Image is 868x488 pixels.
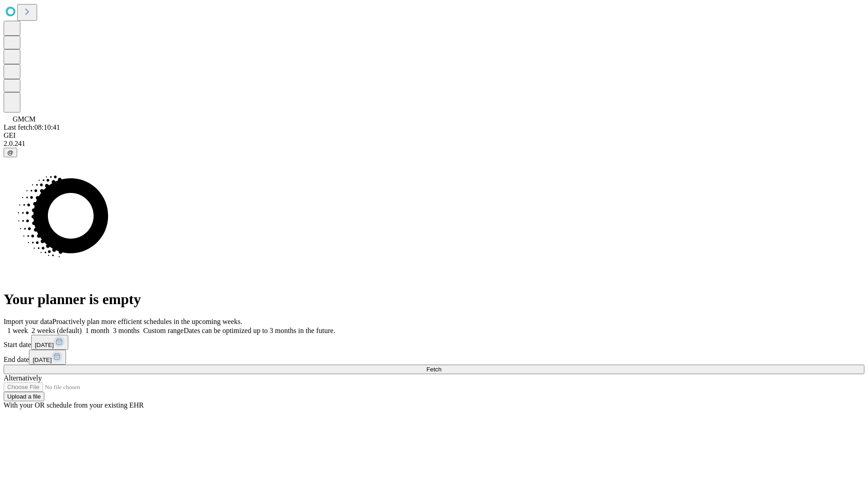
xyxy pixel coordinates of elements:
[4,374,42,382] span: Alternatively
[4,392,44,401] button: Upload a file
[4,318,52,325] span: Import your data
[7,327,28,334] span: 1 week
[113,327,140,334] span: 3 months
[33,357,52,363] span: [DATE]
[52,318,242,325] span: Proactively plan more efficient schedules in the upcoming weeks.
[7,149,14,156] span: @
[4,365,864,374] button: Fetch
[4,123,60,131] span: Last fetch: 08:10:41
[31,335,68,350] button: [DATE]
[35,342,54,348] span: [DATE]
[4,140,864,148] div: 2.0.241
[85,327,109,334] span: 1 month
[4,401,144,409] span: With your OR schedule from your existing EHR
[184,327,335,334] span: Dates can be optimized up to 3 months in the future.
[4,131,864,140] div: GEI
[4,335,864,350] div: Start date
[4,291,864,308] h1: Your planner is empty
[426,366,441,373] span: Fetch
[32,327,82,334] span: 2 weeks (default)
[4,350,864,365] div: End date
[4,148,17,157] button: @
[143,327,184,334] span: Custom range
[13,115,36,123] span: GMCM
[29,350,66,365] button: [DATE]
